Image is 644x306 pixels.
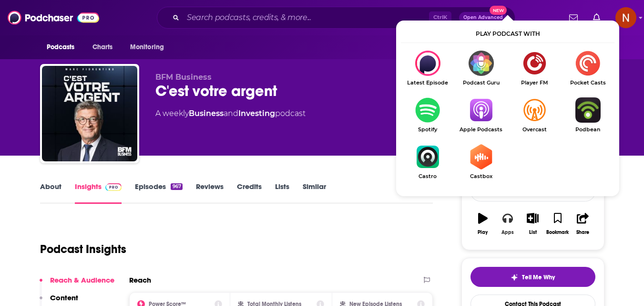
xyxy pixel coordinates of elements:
input: Search podcasts, credits, & more... [183,10,429,25]
a: PodbeanPodbean [561,97,614,133]
a: InsightsPodchaser Pro [75,182,122,204]
div: A weekly podcast [155,108,306,119]
span: Overcast [508,127,561,133]
a: Show notifications dropdown [589,10,604,26]
button: tell me why sparkleTell Me Why [470,267,595,287]
a: Similar [303,182,326,204]
a: Business [189,109,224,118]
div: Apps [501,230,514,235]
button: Bookmark [545,207,570,241]
a: Player FMPlayer FM [508,51,561,86]
a: Charts [86,38,119,56]
span: Monitoring [130,41,164,54]
button: open menu [40,38,87,56]
span: Logged in as AdelNBM [615,7,636,28]
span: BFM Business [155,73,212,82]
a: Lists [275,182,289,204]
a: Podcast GuruPodcast Guru [454,51,508,86]
a: CastroCastro [401,144,454,179]
a: Pocket CastsPocket Casts [561,51,614,86]
button: Open AdvancedNew [459,12,507,23]
button: Show profile menu [615,7,636,28]
button: open menu [123,38,176,56]
a: About [40,182,61,204]
div: Share [576,230,589,235]
span: Pocket Casts [561,80,614,86]
a: Episodes967 [135,182,182,204]
a: Apple PodcastsApple Podcasts [454,97,508,133]
div: C'est votre argent on Latest Episode [401,51,454,86]
img: User Profile [615,7,636,28]
a: Investing [238,109,275,118]
span: Spotify [401,127,454,133]
span: Castro [401,173,454,179]
span: Podcast Guru [454,80,508,86]
a: OvercastOvercast [508,97,561,133]
button: List [520,207,545,241]
img: Podchaser Pro [105,183,122,191]
span: and [224,109,238,118]
img: Podchaser - Follow, Share and Rate Podcasts [8,9,99,27]
h1: Podcast Insights [40,242,126,256]
button: Play [470,207,495,241]
span: Podcasts [47,41,75,54]
button: Apps [495,207,520,241]
div: List [529,230,537,235]
div: Bookmark [546,230,569,235]
div: 967 [171,183,182,190]
a: Reviews [196,182,224,204]
a: Show notifications dropdown [565,10,582,26]
img: C'est votre argent [42,66,137,161]
div: Search podcasts, credits, & more... [157,7,515,29]
span: Charts [92,41,113,54]
span: New [490,6,507,15]
button: Reach & Audience [40,275,114,293]
span: Latest Episode [401,80,454,86]
span: Player FM [508,80,561,86]
p: Content [50,293,78,302]
p: Reach & Audience [50,275,114,285]
span: Podbean [561,127,614,133]
a: Credits [237,182,262,204]
button: Share [570,207,595,241]
h2: Reach [129,275,151,285]
span: Castbox [454,173,508,179]
span: Ctrl K [429,11,451,24]
div: Play [478,230,488,235]
a: CastboxCastbox [454,144,508,179]
a: SpotifySpotify [401,97,454,133]
span: Apple Podcasts [454,127,508,133]
img: tell me why sparkle [511,274,518,281]
span: Tell Me Why [522,274,555,281]
div: Play podcast with [401,25,614,43]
